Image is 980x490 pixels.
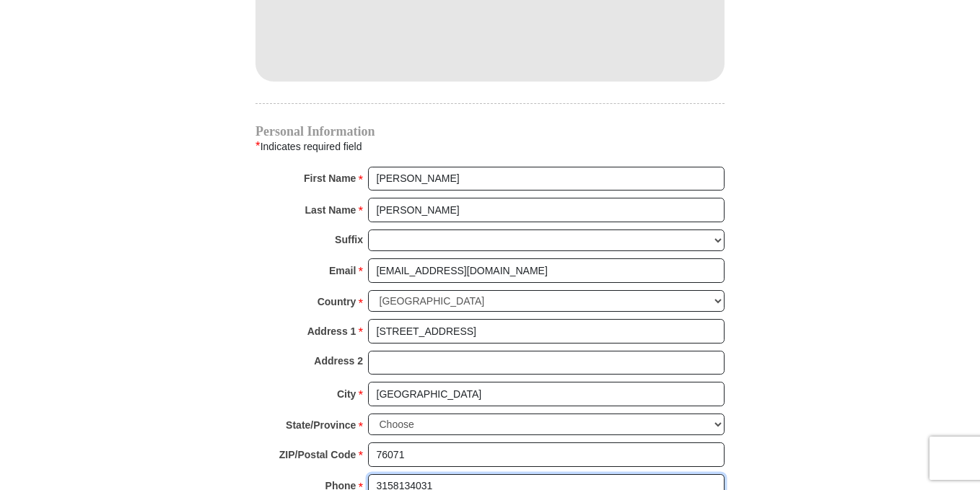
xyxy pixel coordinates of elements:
[318,292,356,312] strong: Country
[279,445,356,465] strong: ZIP/Postal Code
[255,137,725,156] div: Indicates required field
[286,415,356,435] strong: State/Province
[337,384,356,404] strong: City
[335,229,363,250] strong: Suffix
[304,168,356,188] strong: First Name
[305,200,356,220] strong: Last Name
[307,321,356,341] strong: Address 1
[329,261,356,281] strong: Email
[255,126,725,137] h4: Personal Information
[314,351,363,371] strong: Address 2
